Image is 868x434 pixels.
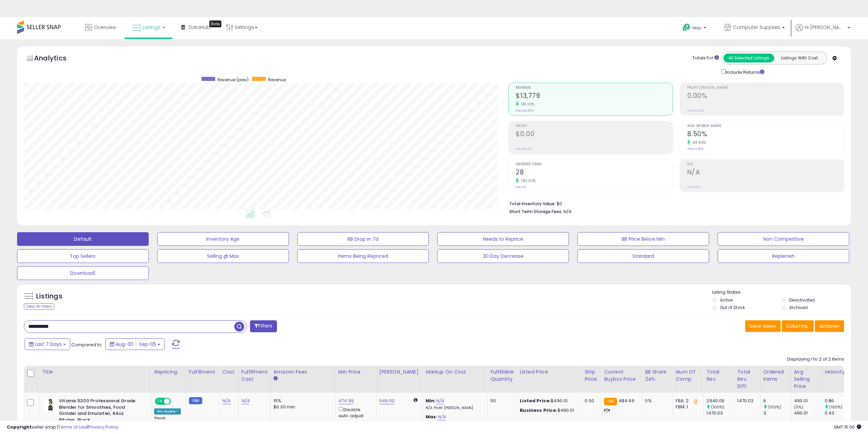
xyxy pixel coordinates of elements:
[42,368,148,376] div: Title
[645,368,670,383] div: BB Share 24h.
[723,54,774,62] button: All Selected Listings
[687,86,844,90] span: Profit [PERSON_NAME]
[789,297,815,303] label: Deactivated
[774,54,825,62] button: Listings With Cost
[516,147,532,151] small: Prev: $0.00
[189,397,202,404] small: FBM
[690,140,706,145] small: 88.89%
[577,232,709,246] button: BB Price Below Min
[687,168,844,178] h2: N/A
[829,404,843,410] small: (100%)
[687,163,844,166] span: ROI
[706,368,731,383] div: Total Rev.
[789,305,808,310] label: Archived
[274,368,333,376] div: Amazon Fees
[786,323,808,330] span: Columns
[687,185,701,189] small: Prev: N/A
[604,398,617,405] small: FBA
[733,24,780,31] span: Computer Supplies
[250,320,277,332] button: Filters
[509,201,556,207] b: Total Inventory Value:
[509,199,839,207] li: $0
[692,55,719,61] div: Totals For
[437,249,569,263] button: 30 Day Decrease
[156,398,164,404] span: ON
[154,416,181,431] div: Preset:
[157,232,289,246] button: Inventory Age
[825,368,850,376] div: Velocity
[520,397,551,404] b: Listed Price:
[241,368,268,383] div: Fulfillment Cost
[687,130,844,139] h2: 8.50%
[520,368,579,376] div: Listed Price
[706,398,734,404] div: 2940.06
[36,292,62,301] h5: Listings
[436,397,444,404] a: N/A
[763,398,791,404] div: 6
[763,368,788,383] div: Ordered Items
[516,130,672,139] h2: $0.00
[520,407,557,414] b: Business Price:
[768,404,781,410] small: (100%)
[585,398,596,404] div: 0.00
[490,368,514,383] div: Fulfillable Quantity
[189,368,217,376] div: Fulfillment
[170,398,181,404] span: OFF
[157,249,289,263] button: Selling @ Max
[88,424,118,430] a: Privacy Policy
[338,368,373,376] div: Min Price
[794,404,804,410] small: (0%)
[7,424,118,431] div: seller snap | |
[516,86,672,90] span: Revenue
[274,404,330,410] div: $0.30 min
[687,92,844,101] h2: 0.00%
[176,17,215,38] a: DataHub
[44,398,57,411] img: 31pCllcsKFL._SL40_.jpg
[379,368,420,376] div: [PERSON_NAME]
[519,178,536,183] small: 180.00%
[815,320,844,332] button: Actions
[737,368,757,390] div: Total Rev. Diff.
[59,398,142,425] b: Vitamix 5200 Professional Grade Blender for Smoothies, Food Grinder and Emulsifier, 64oz Pitcher,...
[338,397,354,404] a: 474.99
[763,410,791,416] div: 3
[712,289,851,296] p: Listing States:
[58,424,87,430] a: Terms of Use
[438,414,446,420] a: N/A
[379,397,395,404] a: 549.00
[737,398,755,404] div: 1470.03
[718,232,849,246] button: Non Competitive
[297,249,429,263] button: Items Being Repriced
[796,24,850,39] a: Hi [PERSON_NAME]
[490,398,512,404] div: 50
[338,406,371,425] div: Disable auto adjust min
[682,23,691,32] i: Get Help
[745,320,781,332] button: Save View
[787,356,844,363] div: Displaying 1 to 2 of 2 items
[516,109,534,113] small: Prev: $4,900
[105,338,165,350] button: Aug-30 - Sep-05
[94,24,116,31] span: Overview
[7,424,32,430] strong: Copyright
[80,17,121,38] a: Overview
[706,410,734,416] div: 1470.03
[604,368,639,383] div: Current Buybox Price
[834,424,861,430] span: 2025-09-14 15:06 GMT
[274,376,278,382] small: Amazon Fees.
[794,398,822,404] div: 490.01
[127,17,170,38] a: Listings
[34,53,80,65] h5: Analytics
[687,124,844,128] span: Avg. Buybox Share
[437,232,569,246] button: Needs to Reprice
[35,341,62,348] span: Last 7 Days
[426,406,482,410] p: N/A Profit [PERSON_NAME]
[154,368,183,376] div: Repricing
[426,368,485,376] div: Markup on Cost
[676,368,701,383] div: Num of Comp.
[221,17,263,38] a: Settings
[297,232,429,246] button: BB Drop in 7d
[825,398,852,404] div: 0.86
[222,368,236,376] div: Cost
[585,368,598,383] div: Ship Price
[218,77,249,83] span: Revenue (prev)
